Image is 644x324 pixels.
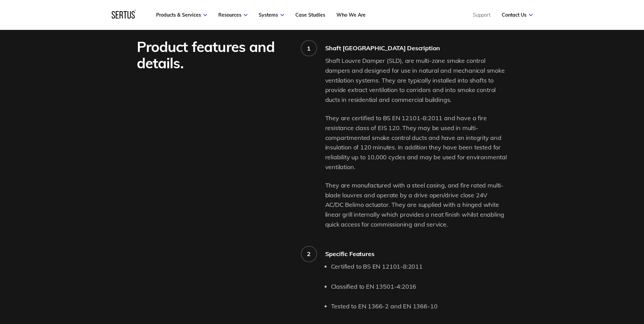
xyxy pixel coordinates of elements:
a: Support [473,12,491,18]
a: Resources [218,12,247,18]
a: Who We Are [336,12,366,18]
a: Systems [259,12,284,18]
a: Contact Us [502,12,533,18]
li: Certified to BS EN 12101-8:2011 [331,262,508,272]
p: Shaft Louvre Damper (SLD), are multi-zone smoke control dampers and designed for use in natural a... [325,56,508,105]
p: They are certified to BS EN 12101-8:2011 and have a fire resistance class of EIS 120. They may be... [325,113,508,172]
li: Tested to EN 1366-2 and EN 1366-10 [331,302,508,311]
p: They are manufactured with a steel casing, and fire rated multi-blade louvres and operate by a dr... [325,181,508,230]
div: Product features and details. [137,39,291,71]
div: 1 [307,44,311,52]
div: 2 [307,250,311,258]
div: Specific Features [325,250,508,258]
a: Products & Services [156,12,207,18]
a: Case Studies [295,12,325,18]
iframe: Chat Widget [522,245,644,324]
li: Classified to EN 13501-4:2016 [331,282,508,292]
div: Shaft [GEOGRAPHIC_DATA] Description [325,44,508,52]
